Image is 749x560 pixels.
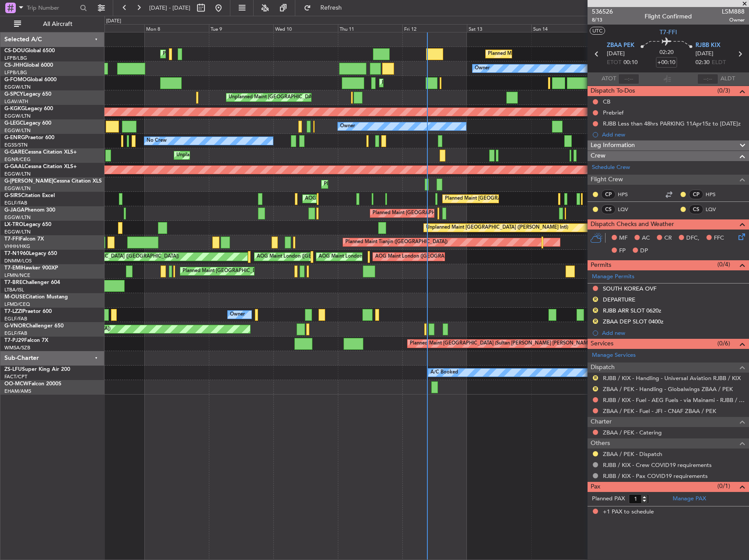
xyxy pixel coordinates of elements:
[4,373,27,380] a: FACT/CPT
[717,260,730,269] span: (0/4)
[603,385,733,393] a: ZBAA / PEK - Handling - Globalwings ZBAA / PEK
[603,396,745,404] a: RJBB / KIX - Fuel - AEG Fuels - via Mainami - RJBB / KIX
[4,388,31,395] a: EHAM/AMS
[590,27,605,35] button: UTC
[300,1,352,15] button: Refresh
[593,319,598,324] button: R
[603,318,663,325] div: ZBAA DEP SLOT 0400z
[345,236,448,249] div: Planned Maint Tianjin ([GEOGRAPHIC_DATA])
[4,309,22,314] span: T7-LZZI
[4,63,53,68] a: CS-JHHGlobal 6000
[467,24,531,32] div: Sat 13
[695,41,720,50] span: RJBB KIX
[4,237,20,242] span: T7-FFI
[319,250,417,263] div: AOG Maint London ([GEOGRAPHIC_DATA])
[373,207,511,220] div: Planned Maint [GEOGRAPHIC_DATA] ([GEOGRAPHIC_DATA])
[603,407,716,415] a: ZBAA / PEK - Fuel - JFI - CNAF ZBAA / PEK
[4,330,27,337] a: EGLF/FAB
[445,192,583,205] div: Planned Maint [GEOGRAPHIC_DATA] ([GEOGRAPHIC_DATA])
[4,171,31,177] a: EGGW/LTN
[273,24,338,32] div: Wed 10
[4,121,23,126] span: G-LEGC
[163,47,301,61] div: Planned Maint [GEOGRAPHIC_DATA] ([GEOGRAPHIC_DATA])
[607,58,621,67] span: ETOT
[375,250,473,263] div: AOG Maint London ([GEOGRAPHIC_DATA])
[712,58,726,67] span: ELDT
[183,265,266,278] div: Planned Maint [GEOGRAPHIC_DATA]
[640,247,648,255] span: DP
[4,266,58,271] a: T7-EMIHawker 900XP
[592,273,634,281] a: Manage Permits
[591,151,606,161] span: Crew
[619,247,626,255] span: FP
[324,178,462,191] div: Planned Maint [GEOGRAPHIC_DATA] ([GEOGRAPHIC_DATA])
[4,222,51,227] a: LX-TROLegacy 650
[4,222,23,227] span: LX-TRO
[602,329,745,337] div: Add new
[603,98,610,105] div: CB
[601,205,616,214] div: CS
[338,24,402,32] div: Thu 11
[4,48,55,54] a: CS-DOUGlobal 6500
[4,69,27,76] a: LFPB/LBG
[4,193,21,198] span: G-SIRS
[592,16,613,24] span: 8/13
[531,24,596,32] div: Sun 14
[410,337,614,350] div: Planned Maint [GEOGRAPHIC_DATA] (Sultan [PERSON_NAME] [PERSON_NAME] - Subang)
[382,76,520,90] div: Planned Maint [GEOGRAPHIC_DATA] ([GEOGRAPHIC_DATA])
[591,482,600,492] span: Pax
[4,179,102,184] a: G-[PERSON_NAME]Cessna Citation XLS
[27,1,77,14] input: Trip Number
[4,106,53,111] a: G-KGKGLegacy 600
[592,351,636,360] a: Manage Services
[4,381,29,387] span: OO-MCW
[488,47,626,61] div: Planned Maint [GEOGRAPHIC_DATA] ([GEOGRAPHIC_DATA])
[4,287,24,293] a: LTBA/ISL
[593,386,598,391] button: R
[603,461,712,469] a: RJBB / KIX - Crew COVID19 requirements
[686,234,699,243] span: DFC,
[717,86,730,95] span: (0/3)
[591,438,610,449] span: Others
[4,185,31,192] a: EGGW/LTN
[603,285,656,292] div: SOUTH KOREA OVF
[313,5,350,11] span: Refresh
[4,345,30,351] a: WMSA/SZB
[4,208,25,213] span: G-JAGA
[4,92,23,97] span: G-SPCY
[645,12,692,21] div: Flight Confirmed
[149,4,190,12] span: [DATE] - [DATE]
[4,135,25,140] span: G-ENRG
[402,24,467,32] div: Fri 12
[4,127,31,134] a: EGGW/LTN
[591,86,635,96] span: Dispatch To-Dos
[4,113,31,119] a: EGGW/LTN
[10,17,95,31] button: All Aircraft
[717,339,730,348] span: (0/6)
[592,495,625,503] label: Planned PAX
[603,374,741,382] a: RJBB / KIX - Handling - Universal Aviation RJBB / KIX
[4,164,25,169] span: G-GAAL
[591,339,613,349] span: Services
[340,120,355,133] div: Owner
[4,294,25,300] span: M-OUSE
[695,58,710,67] span: 02:30
[619,234,627,243] span: MF
[603,472,708,480] a: RJBB / KIX - Pax COVID19 requirements
[80,24,145,32] div: Sun 7
[4,266,22,271] span: T7-EMI
[230,308,245,321] div: Owner
[603,450,662,458] a: ZBAA / PEK - Dispatch
[603,307,661,314] div: RJBB ARR SLOT 0620z
[4,280,60,285] a: T7-BREChallenger 604
[4,280,22,285] span: T7-BRE
[601,190,616,199] div: CP
[4,156,31,163] a: EGNR/CEG
[4,84,31,90] a: EGGW/LTN
[717,481,730,491] span: (0/1)
[4,367,70,372] a: ZS-LFUSuper King Air 200
[106,18,121,25] div: [DATE]
[4,229,31,235] a: EGGW/LTN
[305,192,372,205] div: AOG Maint [PERSON_NAME]
[618,74,639,84] input: --:--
